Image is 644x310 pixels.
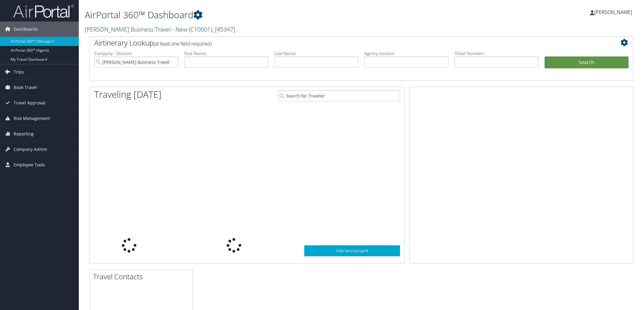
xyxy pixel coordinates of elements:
span: [PERSON_NAME] [594,9,632,15]
label: First Name: [184,50,268,56]
h2: Airtinerary Lookup [94,38,583,48]
span: Company Admin [14,142,47,157]
a: View SecurityLogic® [304,245,400,256]
label: Ticket Number: [455,50,539,56]
span: Risk Management [14,111,50,126]
span: Trips [14,64,24,80]
button: Search [545,56,629,69]
h2: Travel Contacts [93,271,192,282]
a: [PERSON_NAME] Business Travel - New [85,25,235,33]
label: Company - Division: [94,50,178,56]
span: , [ 45347 ] [212,25,235,33]
span: Reporting [14,126,34,141]
label: Last Name: [274,50,358,56]
span: ( C10001 ) [189,25,212,33]
span: Book Travel [14,80,37,95]
span: (at least one field required) [154,40,212,47]
img: airportal-logo.png [13,4,74,18]
span: Travel Approval [14,95,45,111]
h1: AirPortal 360™ Dashboard [85,9,454,21]
input: Search for Traveler [278,90,400,101]
h1: Traveling [DATE] [94,88,162,101]
span: Employee Tools [14,157,45,172]
span: Dashboards [14,22,38,37]
a: [PERSON_NAME] [590,3,638,21]
label: Agency Locator: [364,50,448,56]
